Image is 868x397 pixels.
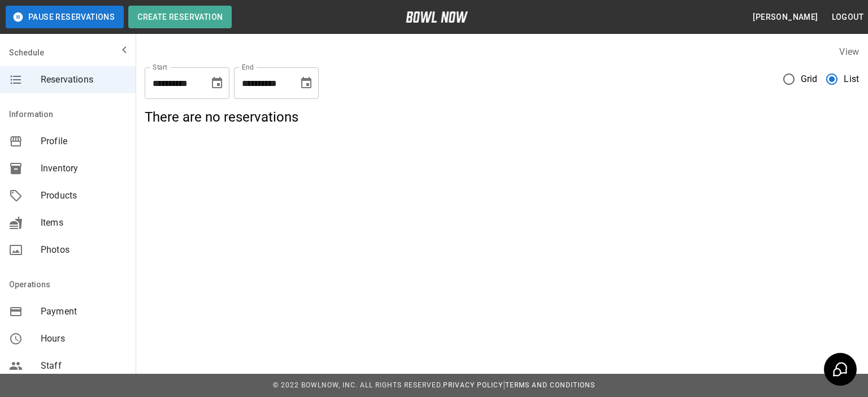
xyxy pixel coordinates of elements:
[41,305,127,318] span: Payment
[443,381,503,389] a: Privacy Policy
[41,216,127,230] span: Items
[406,11,468,23] img: logo
[844,72,859,86] span: List
[145,108,859,126] h5: There are no reservations
[295,72,318,94] button: Choose date, selected date is Oct 25, 2025
[6,6,124,28] button: Pause Reservations
[41,135,127,148] span: Profile
[41,162,127,175] span: Inventory
[41,73,127,87] span: Reservations
[273,381,443,389] span: © 2022 BowlNow, Inc. All Rights Reserved.
[748,7,822,28] button: [PERSON_NAME]
[839,46,859,57] label: View
[206,72,228,94] button: Choose date, selected date is Sep 25, 2025
[41,332,127,346] span: Hours
[827,7,868,28] button: Logout
[41,243,127,257] span: Photos
[128,6,232,28] button: Create Reservation
[41,359,127,373] span: Staff
[41,189,127,202] span: Products
[505,381,595,389] a: Terms and Conditions
[801,72,818,86] span: Grid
